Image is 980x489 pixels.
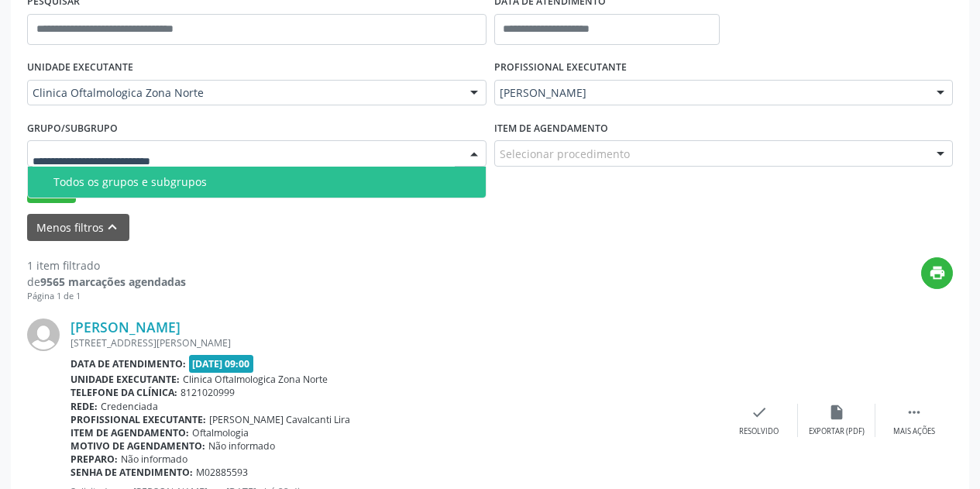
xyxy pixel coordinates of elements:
b: Preparo: [70,453,118,466]
b: Item de agendamento: [70,426,189,439]
i: keyboard_arrow_up [104,219,121,236]
span: Clinica Oftalmologica Zona Norte [33,85,455,101]
div: [STREET_ADDRESS][PERSON_NAME] [70,336,720,350]
i: print [929,264,946,281]
i: check [751,404,768,421]
button: print [921,257,953,289]
label: PROFISSIONAL EXECUTANTE [494,56,627,80]
div: 1 item filtrado [27,257,186,274]
label: Item de agendamento [494,116,608,140]
span: [PERSON_NAME] [500,85,922,101]
div: de [27,274,186,290]
label: Grupo/Subgrupo [27,116,118,140]
span: Não informado [121,453,187,466]
span: Não informado [208,439,275,453]
b: Profissional executante: [70,413,206,426]
button: Menos filtroskeyboard_arrow_up [27,214,129,241]
span: [DATE] 09:00 [189,355,254,373]
b: Motivo de agendamento: [70,439,205,453]
b: Senha de atendimento: [70,466,193,479]
b: Unidade executante: [70,373,180,386]
i: insert_drive_file [828,404,845,421]
span: 8121020999 [181,386,235,399]
div: Todos os grupos e subgrupos [53,176,476,188]
img: img [27,319,60,351]
i:  [906,404,923,421]
div: Página 1 de 1 [27,290,186,303]
b: Data de atendimento: [70,357,186,370]
a: [PERSON_NAME] [70,319,181,336]
span: Clinica Oftalmologica Zona Norte [183,373,328,386]
span: Oftalmologia [192,426,249,439]
div: Resolvido [739,426,779,437]
div: Mais ações [893,426,935,437]
span: Selecionar procedimento [500,146,630,162]
span: M02885593 [196,466,248,479]
b: Rede: [70,400,98,413]
strong: 9565 marcações agendadas [40,274,186,289]
div: Exportar (PDF) [809,426,865,437]
label: UNIDADE EXECUTANTE [27,56,133,80]
span: [PERSON_NAME] Cavalcanti Lira [209,413,350,426]
span: Credenciada [101,400,158,413]
b: Telefone da clínica: [70,386,177,399]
